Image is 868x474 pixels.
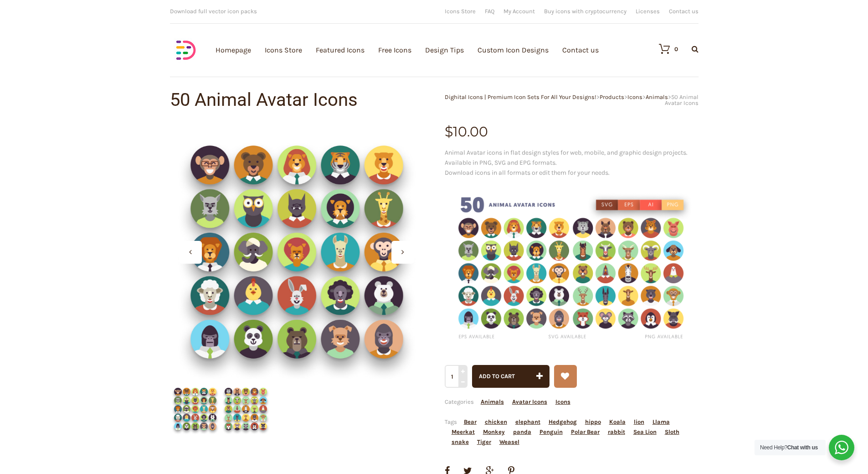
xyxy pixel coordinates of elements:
a: Hedgehog [549,418,577,425]
a: Llama [652,418,670,425]
a: Products [600,94,624,100]
input: Qty [445,365,466,388]
a: Icons [627,94,642,100]
a: Avatar Icons [512,398,547,405]
a: Contact us [669,8,699,14]
a: hippo [585,418,601,425]
p: Animal Avatar icons in flat design styles for web, mobile, and graphic design projects. Available... [445,148,699,178]
a: Polar Bear [571,428,600,435]
a: Animals [481,398,504,405]
a: Sea Lion [633,428,657,435]
span: Tags [445,418,679,445]
a: panda [513,428,531,435]
a: Icons Store [445,8,476,14]
a: snake [452,438,469,445]
div: 0 [674,46,678,52]
span: 50 Animal Avatar Icons [665,94,699,106]
a: Licenses [636,8,660,14]
a: My Account [503,8,535,14]
span: $ [445,123,453,140]
a: FAQ [485,8,494,14]
span: Need Help? [760,444,818,451]
span: Categories [445,398,570,405]
a: Bear [464,418,477,425]
a: Tiger [477,438,491,445]
a: Sloth [665,428,679,435]
button: Add to cart [472,365,550,388]
a: rabbit [608,428,625,435]
bdi: 10.00 [445,123,488,140]
a: Meerkat [452,428,475,435]
h1: 50 Animal Avatar Icons [170,91,434,109]
a: Monkey [483,428,505,435]
div: > > > > [434,94,699,106]
a: Penguin [539,428,563,435]
span: Add to cart [479,373,515,380]
a: Animals [646,94,668,100]
a: Icons [555,398,570,405]
a: chicken [485,418,507,425]
a: Dighital Icons | Premium Icon Sets For All Your Designs! [445,94,596,100]
a: Koala [609,418,626,425]
a: elephant [515,418,540,425]
img: 50-Animal Avatar-Round _ Shop-2 [170,125,424,379]
span: Download full vector icon packs [170,8,257,15]
a: lion [634,418,644,425]
strong: Chat with us [787,444,818,451]
a: Weasel [499,438,519,445]
a: Buy icons with cryptocurrency [544,8,627,14]
a: 0 [650,43,678,54]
